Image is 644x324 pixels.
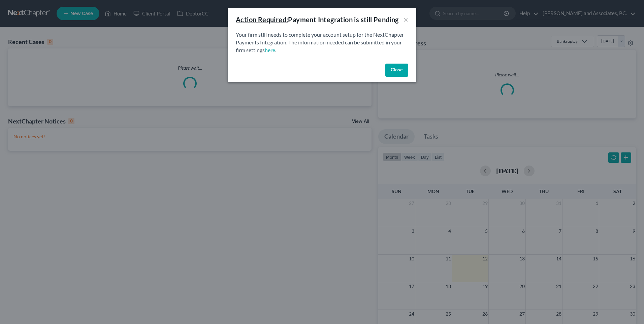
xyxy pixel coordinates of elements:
[265,47,275,53] a: here
[236,31,408,54] p: Your firm still needs to complete your account setup for the NextChapter Payments Integration. Th...
[236,15,288,24] u: Action Required:
[236,15,399,24] div: Payment Integration is still Pending
[385,64,408,77] button: Close
[404,15,408,24] button: ×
